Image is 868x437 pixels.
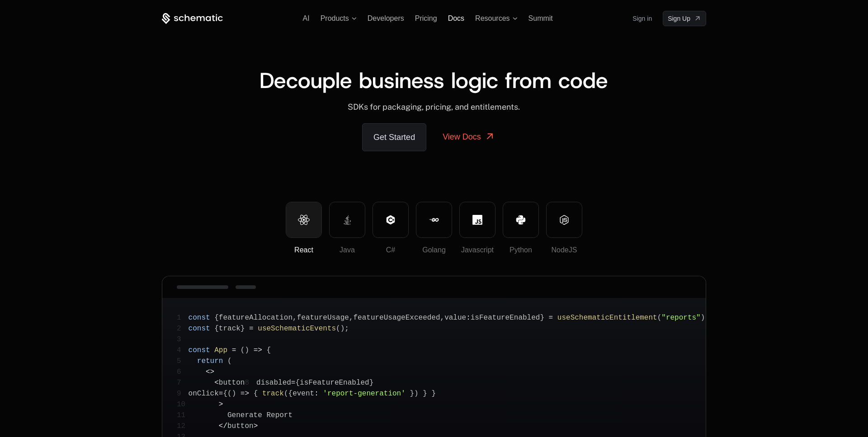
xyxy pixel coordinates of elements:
[177,367,189,377] span: 6
[303,14,310,22] a: AI
[632,11,652,26] a: Sign in
[227,357,232,365] span: (
[416,245,452,256] div: Golang
[471,314,540,322] span: isFeatureEnabled
[448,14,464,22] a: Docs
[177,323,189,334] span: 2
[177,399,193,410] span: 10
[254,346,262,354] span: =>
[219,390,223,398] span: =
[223,390,227,398] span: {
[369,379,374,387] span: }
[219,325,241,333] span: track
[241,325,245,333] span: }
[410,390,414,398] span: }
[189,325,210,333] span: const
[336,325,340,333] span: (
[206,368,210,376] span: <
[701,314,705,322] span: )
[267,346,271,354] span: {
[459,202,495,238] button: Javascript
[423,390,427,398] span: }
[245,377,256,388] span: 8
[177,312,189,323] span: 1
[475,14,509,23] span: Resources
[258,325,336,333] span: useSchematicEvents
[232,346,236,354] span: =
[266,411,292,419] span: Report
[362,123,426,151] a: Get Started
[177,410,193,421] span: 11
[431,390,436,398] span: }
[262,390,284,398] span: track
[340,325,345,333] span: )
[373,202,409,238] button: C#
[177,388,189,399] span: 9
[503,202,539,238] button: Python
[503,245,538,256] div: Python
[528,14,553,22] a: Summit
[460,245,495,256] div: Javascript
[705,314,709,322] span: ;
[440,314,445,322] span: ,
[284,390,288,398] span: (
[546,202,582,238] button: NodeJS
[540,314,544,322] span: }
[245,346,249,354] span: )
[214,379,219,387] span: <
[663,11,706,26] a: [object Object]
[330,245,365,256] div: Java
[416,202,452,238] button: Golang
[219,400,223,409] span: >
[444,314,466,322] span: value
[323,390,405,398] span: 'report-generation'
[466,314,471,322] span: :
[249,325,254,333] span: =
[227,390,232,398] span: (
[219,314,292,322] span: featureAllocation
[241,390,249,398] span: =>
[295,379,300,387] span: {
[177,377,189,388] span: 7
[259,66,608,95] span: Decouple business logic from code
[297,314,349,322] span: featureUsage
[415,14,437,22] a: Pricing
[177,421,193,432] span: 12
[254,390,258,398] span: {
[177,345,189,356] span: 4
[232,390,236,398] span: )
[210,368,215,376] span: >
[223,422,227,430] span: /
[321,14,349,23] span: Products
[286,245,321,256] div: React
[668,14,690,23] span: Sign Up
[292,314,297,322] span: ,
[329,202,365,238] button: Java
[557,314,657,322] span: useSchematicEntitlement
[286,202,322,238] button: React
[291,379,296,387] span: =
[241,346,245,354] span: (
[348,102,520,112] span: SDKs for packaging, pricing, and entitlements.
[177,334,189,345] span: 3
[661,314,700,322] span: "reports"
[292,390,314,398] span: event
[219,422,223,430] span: <
[373,245,408,256] div: C#
[189,346,210,354] span: const
[349,314,354,322] span: ,
[197,357,223,365] span: return
[314,390,319,398] span: :
[288,390,293,398] span: {
[189,314,210,322] span: const
[549,314,553,322] span: =
[214,325,219,333] span: {
[219,379,245,387] span: button
[300,379,369,387] span: isFeatureEnabled
[414,390,419,398] span: )
[368,14,404,22] a: Developers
